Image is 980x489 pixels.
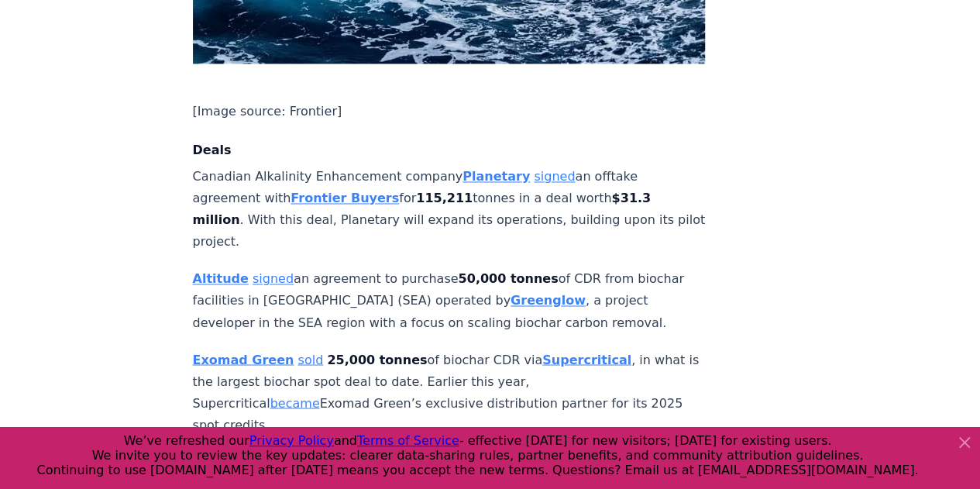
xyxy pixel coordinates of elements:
a: Supercritical [542,352,631,367]
strong: 50,000 tonnes [458,271,558,286]
strong: 115,211 [416,191,473,205]
p: Canadian Alkalinity Enhancement company an offtake agreement with for tonnes in a deal worth . Wi... [193,166,706,253]
p: [Image source: Frontier] [193,101,706,122]
a: Frontier Buyers [291,191,399,205]
a: signed [534,169,575,184]
strong: Deals [193,143,232,157]
strong: 25,000 tonnes [327,352,427,367]
a: signed [253,271,294,286]
a: Exomad Green [193,352,294,367]
p: of biochar CDR via , in what is the largest biochar spot deal to date. Earlier this year, Supercr... [193,349,706,436]
a: sold [297,352,323,367]
p: an agreement to purchase of CDR from biochar facilities in [GEOGRAPHIC_DATA] (SEA) operated by , ... [193,268,706,333]
a: Altitude [193,271,249,286]
a: Greenglow [511,293,586,308]
a: became [270,395,320,410]
a: Planetary [462,169,530,184]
